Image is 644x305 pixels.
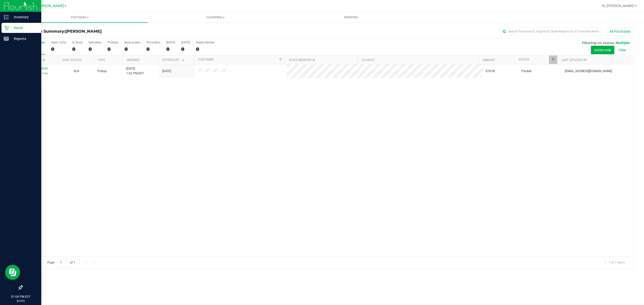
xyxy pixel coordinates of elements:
div: 0 [51,46,66,52]
a: Purchases [12,12,148,23]
a: Amount [483,58,495,62]
span: 1 - 1 of 1 items [600,259,629,266]
div: [DATE] [181,41,190,44]
span: $78.00 [486,69,495,74]
inline-svg: Reports [4,36,9,41]
inline-svg: Inventory [4,15,9,20]
span: Multiple [616,41,630,45]
div: 0 [146,46,160,52]
span: Deliveries [337,15,365,20]
span: [DATE] 1:02 PM EDT [126,66,144,76]
span: [PERSON_NAME] [65,29,102,34]
a: Filter [276,56,285,64]
a: State Registry ID [289,58,315,62]
div: Deliveries [89,41,101,44]
a: Scheduled [162,58,185,62]
a: Type [98,58,105,62]
p: Reports [9,36,39,42]
span: Filtering on status: [582,41,615,45]
div: 0 [181,46,190,52]
a: Customers [148,12,283,23]
button: N/A [74,69,79,74]
div: [DATE] [166,41,175,44]
span: [EMAIL_ADDRESS][DOMAIN_NAME] [565,69,612,74]
input: 1 [58,259,67,267]
span: [DATE] [162,69,171,74]
div: Needs Review [196,41,215,44]
a: Ordered [127,58,140,62]
span: Page of 1 [43,259,79,267]
button: All Purchases [606,27,634,36]
iframe: Resource center [5,265,20,280]
div: 0 [72,46,83,52]
div: PickUps [107,41,118,44]
button: Active only [591,46,614,54]
div: 0 [107,46,118,52]
a: Sync Status [62,58,82,62]
button: Clear [615,46,630,54]
span: Hi, [PERSON_NAME]! [602,4,634,8]
span: [PERSON_NAME] [36,4,64,8]
a: 11998654 [33,67,48,70]
div: 0 [166,46,175,52]
span: Customers [148,15,283,20]
th: Address [357,56,479,64]
a: Status [518,58,529,61]
a: Customer [198,58,214,61]
span: Not Applicable [74,69,79,73]
p: Retail [9,25,39,31]
div: 0 [125,46,140,52]
inline-svg: Retail [4,25,9,30]
p: [DATE] [2,299,39,303]
p: 01:04 PM EDT [2,294,39,299]
h3: Purchase Summary: [22,29,226,34]
div: 0 [89,46,101,52]
div: In Store [72,41,83,44]
p: Inventory [9,14,39,20]
a: Deliveries [283,12,419,23]
div: Open Carts [51,41,66,44]
div: Pre-orders [146,41,160,44]
div: 0 [196,46,215,52]
div: Back-orders [125,41,140,44]
a: Last Updated By [561,58,587,62]
input: Search Purchase ID, Original ID, State Registry ID or Customer Name... [501,28,601,35]
span: Pickup [97,69,107,74]
span: Packed [521,69,532,74]
a: Filter [549,56,557,64]
span: Purchases [12,15,148,20]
